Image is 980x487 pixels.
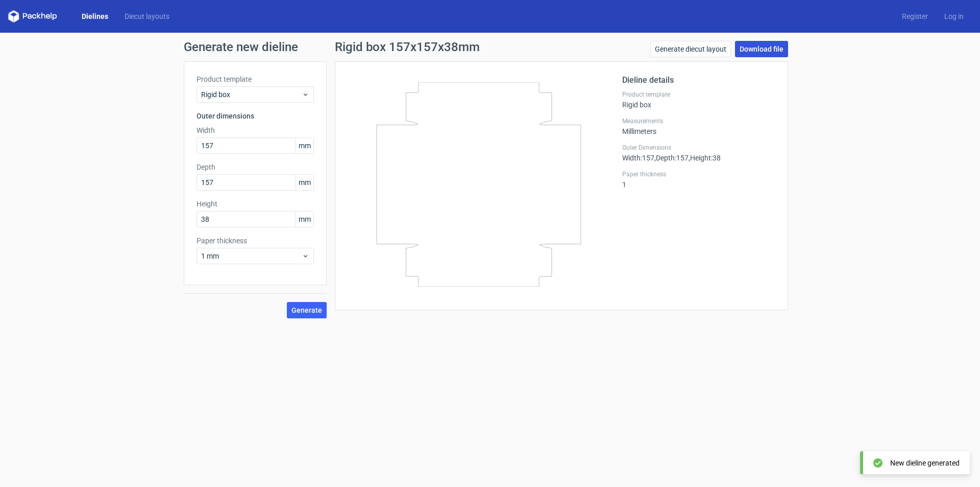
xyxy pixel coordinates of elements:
[622,154,654,162] span: Width : 157
[116,11,178,21] a: Diecut layouts
[197,74,314,84] label: Product template
[335,41,480,53] h1: Rigid box 157x157x38mm
[197,199,314,209] label: Height
[622,90,775,99] label: Product template
[184,41,796,53] h1: Generate new dieline
[296,138,313,153] span: mm
[201,251,302,261] span: 1 mm
[197,111,314,121] h3: Outer dimensions
[287,302,327,318] button: Generate
[622,170,775,189] div: 1
[650,41,731,57] a: Generate diecut layout
[197,162,314,172] label: Depth
[936,11,972,21] a: Log in
[894,11,936,21] a: Register
[622,74,775,86] h2: Dieline details
[735,41,788,57] a: Download file
[622,170,775,178] label: Paper thickness
[654,154,689,162] span: , Depth : 157
[296,212,313,227] span: mm
[296,175,313,190] span: mm
[197,125,314,135] label: Width
[622,117,775,135] div: Millimeters
[291,307,322,314] span: Generate
[890,458,960,468] div: New dieline generated
[622,117,775,125] label: Measurements
[201,89,302,100] span: Rigid box
[197,236,314,246] label: Paper thickness
[622,90,775,109] div: Rigid box
[73,11,116,21] a: Dielines
[622,144,775,152] label: Outer Dimensions
[689,154,721,162] span: , Height : 38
